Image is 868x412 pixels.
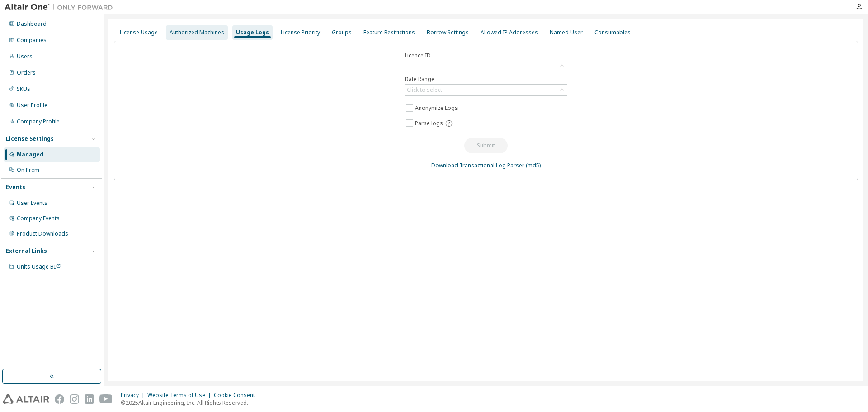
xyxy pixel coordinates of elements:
div: External Links [6,247,47,255]
img: altair_logo.svg [3,394,49,404]
div: Privacy [121,392,147,399]
div: Website Terms of Use [147,392,214,399]
img: instagram.svg [70,394,79,404]
img: facebook.svg [55,394,64,404]
img: Altair One [5,3,118,12]
button: Submit [464,138,508,153]
a: Download Transactional Log Parser [431,161,524,169]
div: Companies [17,37,47,44]
div: Borrow Settings [427,29,469,36]
span: Parse logs [415,120,443,127]
div: Company Events [17,215,60,222]
div: Managed [17,151,43,158]
div: Authorized Machines [170,29,224,36]
label: Date Range [405,76,567,83]
div: Product Downloads [17,230,68,237]
div: User Events [17,199,47,207]
div: Click to select [405,85,567,95]
span: Units Usage BI [17,263,61,270]
div: Named User [550,29,583,36]
div: License Settings [6,135,54,142]
div: Events [6,184,25,191]
div: User Profile [17,102,47,109]
label: Anonymize Logs [415,103,460,114]
div: SKUs [17,85,30,93]
label: Licence ID [405,52,567,59]
div: Company Profile [17,118,60,125]
a: (md5) [526,161,541,169]
div: Allowed IP Addresses [481,29,538,36]
div: Consumables [594,29,631,36]
div: License Priority [281,29,320,36]
div: Groups [332,29,352,36]
div: Dashboard [17,20,47,28]
div: Orders [17,69,36,76]
div: On Prem [17,166,39,174]
img: youtube.svg [99,394,113,404]
p: © 2025 Altair Engineering, Inc. All Rights Reserved. [121,399,260,407]
img: linkedin.svg [85,394,94,404]
div: Usage Logs [236,29,269,36]
div: Feature Restrictions [363,29,415,36]
div: Users [17,53,33,60]
div: Cookie Consent [214,392,260,399]
div: Click to select [407,86,442,94]
div: License Usage [120,29,158,36]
